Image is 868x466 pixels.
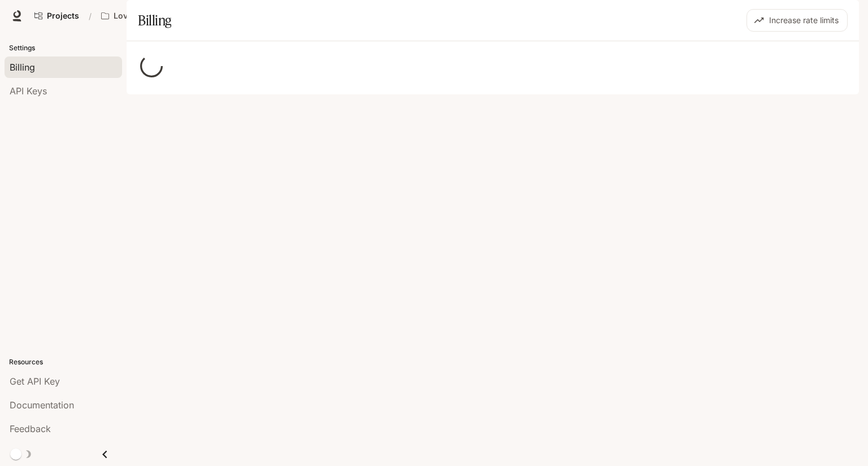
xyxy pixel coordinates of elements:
[747,9,848,32] button: Increase rate limits
[138,9,171,32] h1: Billing
[114,11,170,21] p: Love Bird Cam
[96,5,188,27] button: Open workspace menu
[84,10,96,22] div: /
[47,11,79,21] span: Projects
[29,5,84,27] a: Go to projects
